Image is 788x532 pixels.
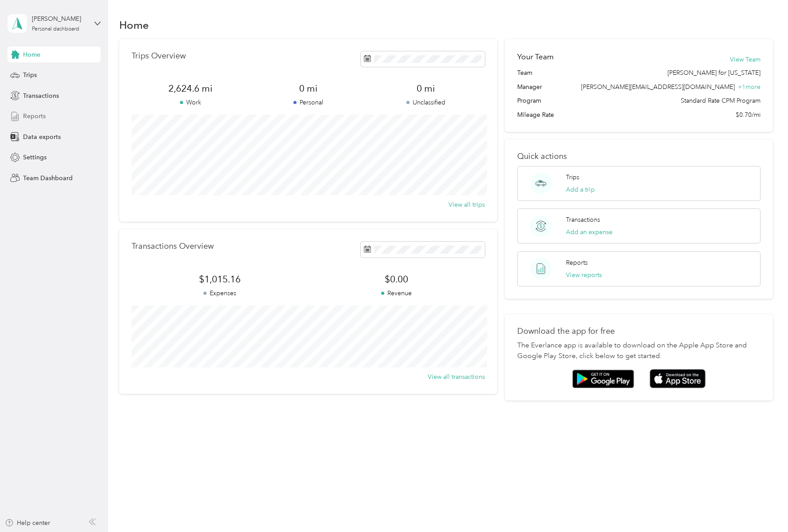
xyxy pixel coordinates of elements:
span: Settings [23,153,47,162]
span: 2,624.6 mi [132,82,250,95]
img: App store [650,369,706,388]
p: Trips Overview [132,51,186,61]
p: Transactions Overview [132,242,214,251]
span: $0.70/mi [736,110,761,120]
button: View Team [730,55,761,64]
span: $0.00 [308,273,485,285]
img: Google play [572,370,634,388]
span: Trips [23,70,37,80]
button: Add an expense [566,227,612,237]
span: Team Dashboard [23,173,73,183]
span: Manager [517,82,542,92]
span: Team [517,68,532,77]
div: Personal dashboard [32,27,79,32]
span: Standard Rate CPM Program [681,96,761,105]
p: Quick actions [517,152,760,161]
span: Program [517,96,541,105]
span: Mileage Rate [517,110,554,120]
button: View all transactions [428,372,485,382]
span: [PERSON_NAME] for [US_STATE] [667,68,761,77]
h2: Your Team [517,51,554,62]
p: The Everlance app is available to download on the Apple App Store and Google Play Store, click be... [517,340,760,362]
span: $1,015.16 [132,273,308,285]
span: 0 mi [367,82,485,95]
button: View all trips [449,200,485,209]
p: Trips [566,173,579,182]
p: Transactions [566,215,600,224]
span: 0 mi [249,82,367,95]
p: Reports [566,258,588,267]
p: Revenue [308,289,485,298]
p: Unclassified [367,98,485,107]
span: Transactions [23,91,59,100]
button: Add a trip [566,185,595,194]
span: Reports [23,112,46,121]
span: [PERSON_NAME][EMAIL_ADDRESS][DOMAIN_NAME] [581,83,735,91]
p: Work [132,98,250,107]
button: View reports [566,270,602,280]
h1: Home [119,20,149,30]
p: Download the app for free [517,327,760,336]
p: Expenses [132,289,308,298]
button: Help center [5,518,50,528]
span: + 1 more [738,83,761,91]
span: Data exports [23,132,61,142]
p: Personal [249,98,367,107]
div: [PERSON_NAME] [32,14,87,23]
iframe: Everlance-gr Chat Button Frame [738,482,788,532]
span: Home [23,50,40,59]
